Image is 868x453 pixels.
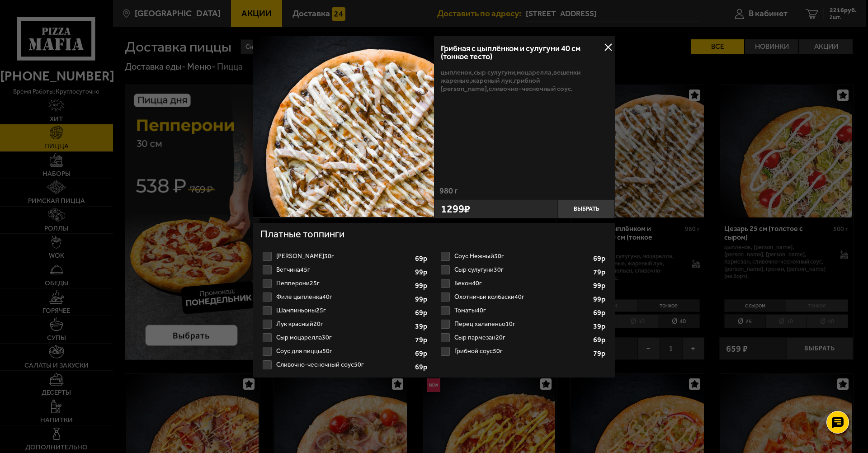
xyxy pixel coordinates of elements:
label: Пепперони 25г [260,277,429,290]
label: Перец халапеньо 10г [439,317,608,331]
li: Перец халапеньо [439,317,608,331]
li: Соус Деликатес [260,250,429,263]
label: Соус Нежный 30г [439,250,608,263]
button: Выбрать [558,199,615,218]
strong: 99 р [415,269,429,276]
li: Грибной соус [439,344,608,358]
strong: 79 р [593,350,608,357]
h4: Платные топпинги [260,227,608,244]
li: Сыр пармезан [439,331,608,344]
p: цыпленок, сыр сулугуни, моцарелла, вешенки жареные, жареный лук, грибной [PERSON_NAME], сливочно-... [441,68,608,93]
img: Грибная с цыплёнком и сулугуни 40 см (тонкое тесто) [253,36,434,217]
div: 980 г [434,187,615,199]
label: Сыр моцарелла 30г [260,331,429,344]
strong: 99 р [593,282,608,289]
label: Сливочно-чесночный соус 50г [260,358,429,372]
li: Пепперони [260,277,429,290]
li: Сыр сулугуни [439,263,608,277]
li: Филе цыпленка [260,290,429,304]
li: Бекон [439,277,608,290]
span: 1299 ₽ [441,203,470,214]
li: Охотничьи колбаски [439,290,608,304]
li: Сыр моцарелла [260,331,429,344]
strong: 39 р [415,323,429,330]
label: Шампиньоны 25г [260,304,429,317]
label: Сыр пармезан 20г [439,331,608,344]
label: Соус для пиццы 50г [260,344,429,358]
strong: 99 р [415,296,429,303]
strong: 69 р [593,336,608,344]
label: Лук красный 20г [260,317,429,331]
strong: 99 р [415,282,429,289]
strong: 69 р [593,255,608,262]
label: Грибной соус 50г [439,344,608,358]
strong: 99 р [593,296,608,303]
label: [PERSON_NAME] 30г [260,250,429,263]
label: Филе цыпленка 40г [260,290,429,304]
label: Ветчина 45г [260,263,429,277]
label: Охотничьи колбаски 40г [439,290,608,304]
strong: 79 р [415,336,429,344]
strong: 79 р [593,269,608,276]
strong: 69 р [593,309,608,316]
h3: Грибная с цыплёнком и сулугуни 40 см (тонкое тесто) [441,44,608,61]
strong: 69 р [415,350,429,357]
strong: 69 р [415,309,429,316]
label: Сыр сулугуни 30г [439,263,608,277]
li: Шампиньоны [260,304,429,317]
strong: 39 р [593,323,608,330]
li: Соус для пиццы [260,344,429,358]
li: Сливочно-чесночный соус [260,358,429,372]
strong: 69 р [415,363,429,371]
li: Ветчина [260,263,429,277]
label: Томаты 40г [439,304,608,317]
strong: 69 р [415,255,429,262]
label: Бекон 40г [439,277,608,290]
li: Соус Нежный [439,250,608,263]
li: Томаты [439,304,608,317]
li: Лук красный [260,317,429,331]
